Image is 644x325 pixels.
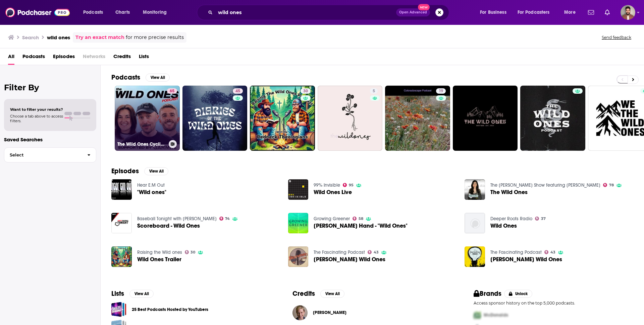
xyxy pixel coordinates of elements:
a: 45 [182,86,248,151]
span: Credits [113,51,131,65]
a: "Wild ones" [111,179,132,200]
a: The Wild Ones [465,179,485,200]
a: Episodes [53,51,75,65]
h2: Credits [292,289,315,298]
h3: wild ones [47,34,70,41]
a: ListsView All [111,289,154,298]
span: More [564,8,576,17]
a: Raising the Wild ones [137,249,182,255]
a: 25 Best Podcasts Hosted by YouTubers [132,306,208,313]
a: Charts [111,7,134,18]
a: Rachael Hanel [313,310,346,315]
h3: The Wild Ones Cycling Podcast [117,141,166,147]
span: [PERSON_NAME] Wild Ones [314,257,385,262]
img: First Pro Logo [471,308,484,322]
button: Send feedback [600,35,633,40]
a: Janice Hand - "Wild Ones" [314,223,408,229]
span: 30 [191,251,195,254]
span: Logged in as calmonaghan [621,5,635,20]
a: Shannon Wilson's Wild Ones [314,257,385,262]
span: The Wild Ones [490,189,528,195]
a: Try an exact match [75,34,124,41]
span: 45 [235,88,240,95]
h2: Lists [111,289,124,298]
h2: Episodes [111,167,139,175]
span: "Wild ones" [137,189,166,195]
img: Wild Ones [465,213,485,233]
a: Baseball Tonight with Buster Olney [137,216,217,222]
span: Want to filter your results? [10,107,63,112]
span: Scoreboard - Wild Ones [137,223,200,229]
a: 30 [250,86,315,151]
a: 99% Invisible [314,182,340,188]
a: Deeper Roots Radio [490,216,532,222]
span: 37 [541,217,546,220]
a: Hear E.M Out [137,182,165,188]
a: Wild Ones [490,223,517,229]
span: For Business [480,8,506,17]
span: for more precise results [126,34,184,41]
button: Rachael HanelRachael Hanel [292,302,452,323]
a: 19 [385,86,450,151]
span: 58 [359,217,363,220]
button: Show profile menu [621,5,635,20]
a: 65 [167,88,177,94]
p: Saved Searches [4,136,96,143]
span: 74 [225,217,230,220]
a: Growing Greener [314,216,350,222]
span: Podcasts [83,8,103,17]
img: Rachael Hanel [292,305,308,320]
img: Wild Ones Live [288,179,309,200]
input: Search podcasts, credits, & more... [215,7,396,18]
a: The Fascinating Podcast [314,249,365,255]
a: CreditsView All [292,289,344,298]
a: EpisodesView All [111,167,168,175]
span: New [418,4,430,10]
img: Shannon Wilson's Wild Ones [288,246,309,267]
a: 43 [544,250,555,254]
img: Scoreboard - Wild Ones [111,213,132,233]
img: Janice Hand - "Wild Ones" [288,213,309,233]
button: View All [146,74,170,82]
a: Wild Ones Live [314,189,352,195]
span: 43 [374,251,379,254]
img: Wild Ones Trailer [111,246,132,267]
a: 78 [603,183,614,187]
h2: Podcasts [111,73,140,82]
span: [PERSON_NAME] Wild Ones [490,257,562,262]
button: open menu [138,7,175,18]
h2: Brands [474,289,501,298]
a: The Mina Kimes Show featuring Lenny [490,182,600,188]
button: open menu [513,7,559,18]
a: Lists [139,51,149,65]
span: 95 [349,184,354,187]
span: Choose a tab above to access filters. [10,114,63,123]
button: View All [144,167,168,175]
a: 5 [370,88,378,94]
h2: Filter By [4,83,96,92]
button: Unlock [504,290,533,298]
span: Open Advanced [399,11,427,14]
a: 19 [436,88,446,94]
a: 30 [185,250,196,254]
a: Shannon Wilson's Wild Ones [465,246,485,267]
a: 43 [368,250,379,254]
a: 25 Best Podcasts Hosted by YouTubers [111,302,126,317]
a: The Fascinating Podcast [490,249,542,255]
a: PodcastsView All [111,73,170,82]
a: Shannon Wilson's Wild Ones [490,257,562,262]
a: 65The Wild Ones Cycling Podcast [115,86,180,151]
span: 78 [609,184,614,187]
span: Wild Ones Trailer [137,257,181,262]
a: 30 [301,88,311,94]
h3: Search [22,34,39,41]
a: Podcasts [22,51,45,65]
